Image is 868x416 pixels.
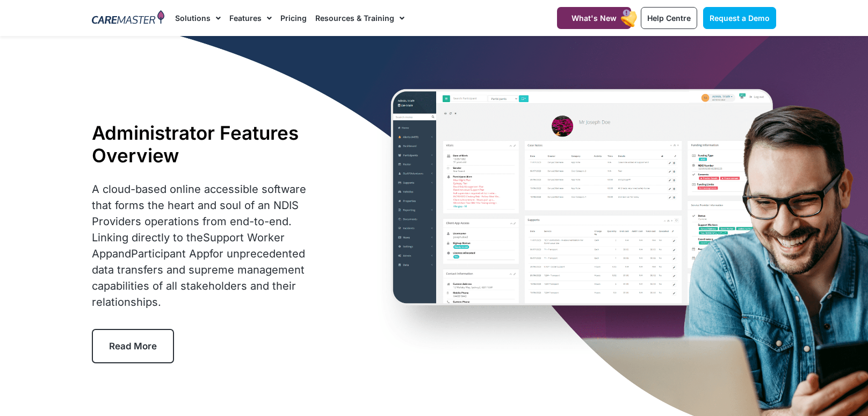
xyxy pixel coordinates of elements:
[572,13,617,23] span: What's New
[92,10,164,26] img: CareMaster Logo
[92,121,324,167] h1: Administrator Features Overview
[641,7,697,29] a: Help Centre
[92,329,174,363] a: Read More
[557,7,631,29] a: What's New
[109,341,157,352] span: Read More
[710,13,770,23] span: Request a Demo
[647,13,691,23] span: Help Centre
[131,247,209,260] a: Participant App
[703,7,776,29] a: Request a Demo
[92,183,306,309] span: A cloud-based online accessible software that forms the heart and soul of an NDIS Providers opera...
